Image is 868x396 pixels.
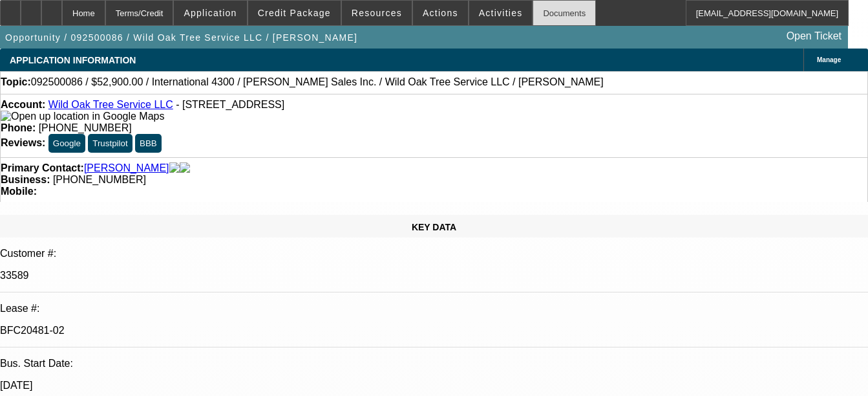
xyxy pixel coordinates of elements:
[1,186,37,197] strong: Mobile:
[174,1,246,25] button: Application
[53,174,146,185] span: [PHONE_NUMBER]
[135,134,162,153] button: BBB
[169,162,180,174] img: facebook-icon.png
[412,222,456,232] span: KEY DATA
[48,99,173,110] a: Wild Oak Tree Service LLC
[180,162,190,174] img: linkedin-icon.png
[469,1,533,25] button: Activities
[258,8,331,18] span: Credit Package
[184,8,237,18] span: Application
[248,1,341,25] button: Credit Package
[39,122,132,133] span: [PHONE_NUMBER]
[176,99,284,110] span: - [STREET_ADDRESS]
[1,76,31,88] strong: Topic:
[1,174,50,185] strong: Business:
[88,134,132,153] button: Trustpilot
[48,134,85,153] button: Google
[423,8,458,18] span: Actions
[1,111,164,122] a: View Google Maps
[84,162,169,174] a: [PERSON_NAME]
[817,56,841,63] span: Manage
[413,1,468,25] button: Actions
[10,55,136,65] span: APPLICATION INFORMATION
[479,8,523,18] span: Activities
[5,32,357,43] span: Opportunity / 092500086 / Wild Oak Tree Service LLC / [PERSON_NAME]
[1,99,45,110] strong: Account:
[1,111,164,122] img: Open up location in Google Maps
[1,162,84,174] strong: Primary Contact:
[781,25,847,47] a: Open Ticket
[352,8,402,18] span: Resources
[1,122,36,133] strong: Phone:
[342,1,412,25] button: Resources
[31,76,604,88] span: 092500086 / $52,900.00 / International 4300 / [PERSON_NAME] Sales Inc. / Wild Oak Tree Service LL...
[1,137,45,148] strong: Reviews:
